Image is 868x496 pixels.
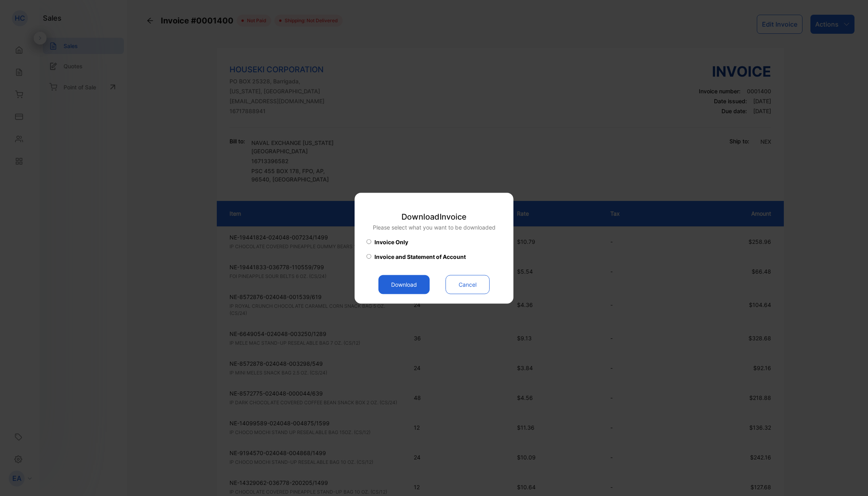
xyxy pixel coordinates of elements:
span: Invoice Only [374,237,408,246]
span: Invoice and Statement of Account [374,252,466,261]
button: Download [378,275,430,294]
button: Cancel [446,275,490,294]
p: Please select what you want to be downloaded [373,223,496,231]
p: Download Invoice [373,210,496,222]
button: Open LiveChat chat widget [6,3,30,27]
